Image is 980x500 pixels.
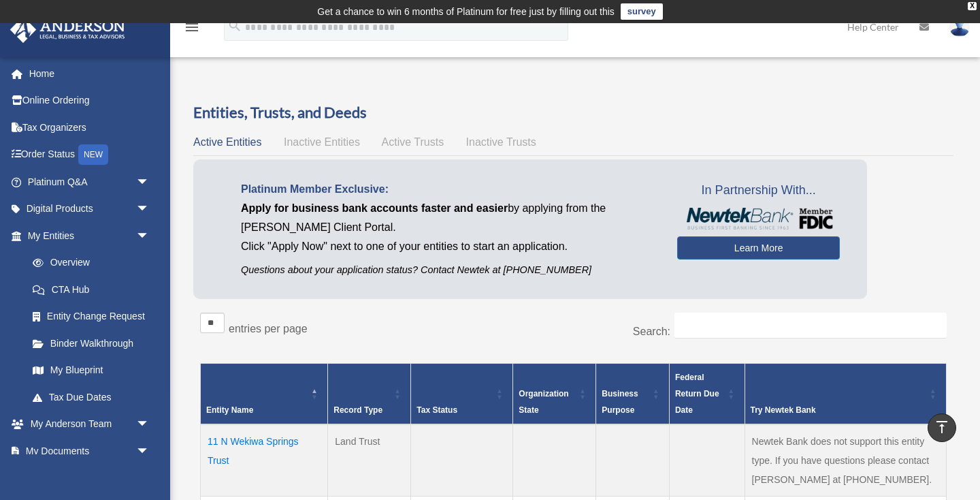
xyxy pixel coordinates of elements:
[193,102,953,123] h3: Entities, Trusts, and Deeds
[136,168,163,196] span: arrow_drop_down
[751,402,926,418] div: Try Newtek Bank
[968,2,977,10] div: close
[934,419,950,435] i: vertical_align_top
[621,3,663,20] a: survey
[633,326,670,337] label: Search:
[10,222,163,249] a: My Entitiesarrow_drop_down
[745,424,946,497] td: Newtek Bank does not support this entity type. If you have questions please contact [PERSON_NAME]...
[602,389,638,415] span: Business Purpose
[284,136,360,148] span: Inactive Entities
[328,363,411,424] th: Record Type: Activate to sort
[677,180,840,202] span: In Partnership With...
[229,323,308,334] label: entries per page
[333,405,382,415] span: Record Type
[227,18,242,33] i: search
[19,330,163,357] a: Binder Walkthrough
[136,196,163,223] span: arrow_drop_down
[949,17,970,37] img: User Pic
[411,363,513,424] th: Tax Status: Activate to sort
[241,180,657,199] p: Platinum Member Exclusive:
[675,373,719,415] span: Federal Return Due Date
[669,363,745,424] th: Federal Return Due Date: Activate to sort
[241,202,508,214] span: Apply for business bank accounts faster and easier
[241,237,657,256] p: Click "Apply Now" next to one of your entities to start an application.
[184,19,200,35] i: menu
[184,24,200,35] a: menu
[136,222,163,250] span: arrow_drop_down
[6,16,129,43] img: Anderson Advisors Platinum Portal
[206,405,253,415] span: Entity Name
[10,168,170,196] a: Platinum Q&Aarrow_drop_down
[382,136,444,148] span: Active Trusts
[317,3,615,20] div: Get a chance to win 6 months of Platinum for free just by filling out this
[513,363,596,424] th: Organization State: Activate to sort
[19,303,163,330] a: Entity Change Request
[928,413,956,442] a: vertical_align_top
[519,389,568,415] span: Organization State
[10,437,170,465] a: My Documentsarrow_drop_down
[10,141,170,169] a: Order StatusNEW
[193,136,261,148] span: Active Entities
[136,437,163,465] span: arrow_drop_down
[201,363,328,424] th: Entity Name: Activate to invert sorting
[328,424,411,497] td: Land Trust
[416,405,457,415] span: Tax Status
[241,199,657,237] p: by applying from the [PERSON_NAME] Client Portal.
[19,276,163,303] a: CTA Hub
[136,411,163,439] span: arrow_drop_down
[466,136,536,148] span: Inactive Trusts
[596,363,670,424] th: Business Purpose: Activate to sort
[201,424,328,497] td: 11 N Wekiwa Springs Trust
[745,363,946,424] th: Try Newtek Bank : Activate to sort
[10,196,170,223] a: Digital Productsarrow_drop_down
[19,384,163,411] a: Tax Due Dates
[10,114,170,141] a: Tax Organizers
[10,87,170,114] a: Online Ordering
[241,262,657,279] p: Questions about your application status? Contact Newtek at [PHONE_NUMBER]
[10,411,170,438] a: My Anderson Teamarrow_drop_down
[10,60,170,87] a: Home
[677,236,840,260] a: Learn More
[78,144,108,165] div: NEW
[19,357,163,384] a: My Blueprint
[19,249,157,277] a: Overview
[684,208,833,230] img: NewtekBankLogoSM.png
